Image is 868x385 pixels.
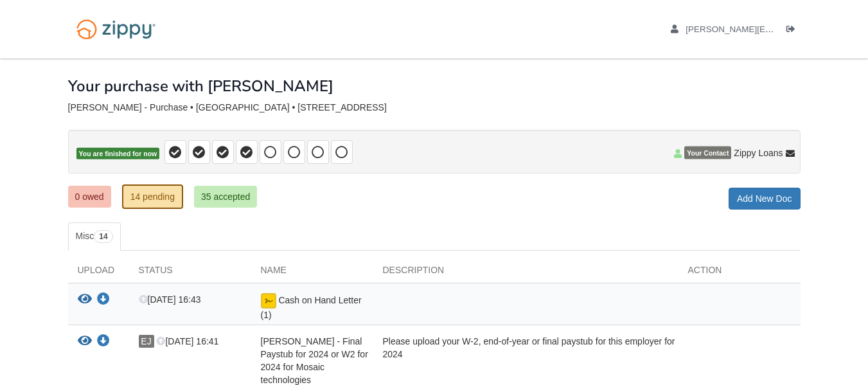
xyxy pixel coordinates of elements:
div: Status [129,264,251,283]
span: [DATE] 16:43 [139,294,201,305]
button: View Eli Johnson - Final Paystub for 2024 or W2 for 2024 for Mosaic technologies [78,335,92,348]
a: Add New Doc [729,188,801,210]
button: View Cash on Hand Letter (1) [78,293,92,307]
div: Upload [68,264,129,283]
a: Misc [68,222,121,251]
a: 14 pending [122,184,183,209]
span: Your Contact [684,147,731,159]
a: 0 owed [68,186,111,208]
div: Description [373,264,678,283]
a: Download Eli Johnson - Final Paystub for 2024 or W2 for 2024 for Mosaic technologies [97,337,110,347]
div: [PERSON_NAME] - Purchase • [GEOGRAPHIC_DATA] • [STREET_ADDRESS] [68,102,801,113]
img: Document fully signed [261,293,276,309]
a: 35 accepted [194,186,257,208]
div: Name [251,264,373,283]
div: Action [678,264,801,283]
a: Download Cash on Hand Letter (1) [97,295,110,305]
h1: Your purchase with [PERSON_NAME] [68,78,333,94]
span: You are finished for now [76,148,160,160]
span: 14 [94,230,112,243]
span: [DATE] 16:41 [156,336,218,346]
span: EJ [139,335,154,348]
img: Logo [68,13,164,46]
span: [PERSON_NAME] - Final Paystub for 2024 or W2 for 2024 for Mosaic technologies [261,336,368,385]
span: Zippy Loans [734,147,783,159]
span: Cash on Hand Letter (1) [261,295,362,320]
a: Log out [786,24,801,37]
